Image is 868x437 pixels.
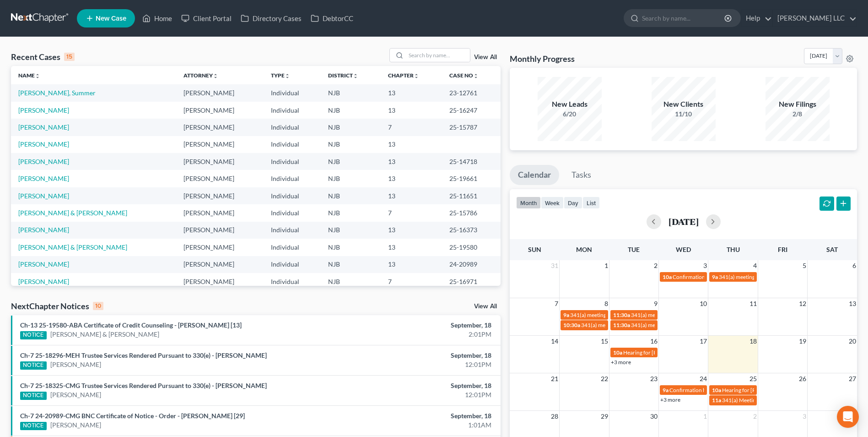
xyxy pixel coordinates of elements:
a: [PERSON_NAME] LLC [773,10,857,27]
span: 1 [702,411,708,422]
div: New Filings [766,99,830,109]
div: 15 [64,53,75,61]
a: Case Nounfold_more [449,72,479,79]
td: [PERSON_NAME] [176,102,264,119]
span: 341(a) Meeting for [PERSON_NAME] [722,397,811,404]
div: NextChapter Notices [11,300,103,311]
td: 25-15787 [442,119,501,136]
a: Calendar [510,165,559,185]
div: September, 18 [340,351,491,360]
td: [PERSON_NAME] [176,222,264,239]
span: 12 [798,298,807,309]
td: 25-19580 [442,239,501,256]
td: 13 [381,239,442,256]
span: 29 [600,411,609,422]
span: Confirmation hearing for [PERSON_NAME] [669,387,773,393]
span: 19 [798,336,807,347]
a: [PERSON_NAME] [18,175,69,182]
span: Wed [676,246,691,253]
td: NJB [321,256,381,273]
span: 3 [802,411,807,422]
a: Ch-7 25-18296-MEH Trustee Services Rendered Pursuant to 330(e) - [PERSON_NAME] [20,351,267,359]
span: 27 [848,373,857,384]
td: Individual [264,256,321,273]
div: 2:01PM [340,330,491,339]
a: Attorneyunfold_more [183,72,218,79]
td: Individual [264,102,321,119]
td: 13 [381,136,442,153]
td: 13 [381,187,442,204]
td: NJB [321,102,381,119]
div: 6/20 [538,109,602,119]
i: unfold_more [353,73,358,79]
a: +3 more [611,359,631,366]
a: Directory Cases [236,10,306,27]
span: 2 [752,411,758,422]
td: NJB [321,153,381,170]
td: [PERSON_NAME] [176,136,264,153]
span: Sat [826,246,838,253]
span: 28 [550,411,559,422]
span: 22 [600,373,609,384]
span: 17 [699,336,708,347]
td: [PERSON_NAME] [176,204,264,221]
td: [PERSON_NAME] [176,239,264,256]
span: 11 [749,298,758,309]
i: unfold_more [213,73,218,79]
td: 25-16373 [442,222,501,239]
td: 13 [381,84,442,101]
div: Recent Cases [11,51,75,62]
span: 4 [752,260,758,271]
span: 21 [550,373,559,384]
a: [PERSON_NAME], Summer [18,89,96,97]
td: Individual [264,273,321,290]
td: Individual [264,187,321,204]
span: 13 [848,298,857,309]
td: 13 [381,222,442,239]
td: [PERSON_NAME] [176,187,264,204]
a: Nameunfold_more [18,72,40,79]
div: NOTICE [20,331,47,339]
span: 7 [554,298,559,309]
a: DebtorCC [306,10,358,27]
span: 9a [712,273,718,280]
span: 10a [712,387,721,393]
td: 13 [381,102,442,119]
td: NJB [321,239,381,256]
td: NJB [321,187,381,204]
span: 30 [649,411,658,422]
a: [PERSON_NAME] [18,260,69,268]
td: 25-14718 [442,153,501,170]
span: 10:30a [563,322,580,328]
span: 25 [749,373,758,384]
div: NOTICE [20,361,47,370]
input: Search by name... [406,49,470,62]
span: 11:30a [613,322,630,328]
td: 25-16247 [442,102,501,119]
i: unfold_more [285,73,290,79]
span: 16 [649,336,658,347]
span: 8 [604,298,609,309]
span: 341(a) meeting for [PERSON_NAME] [631,322,719,328]
a: Districtunfold_more [328,72,358,79]
span: 9a [563,311,569,318]
span: 3 [702,260,708,271]
span: 341(a) meeting for [PERSON_NAME] [581,322,669,328]
span: 14 [550,336,559,347]
td: NJB [321,170,381,187]
td: NJB [321,119,381,136]
span: Confirmation hearing for [PERSON_NAME] [673,273,776,280]
span: Mon [576,246,592,253]
div: NOTICE [20,422,47,430]
span: 341(a) meeting for [PERSON_NAME] [570,311,658,318]
span: 1 [604,260,609,271]
td: [PERSON_NAME] [176,273,264,290]
td: 7 [381,204,442,221]
td: 13 [381,170,442,187]
button: month [516,197,541,209]
td: NJB [321,273,381,290]
span: 26 [798,373,807,384]
span: 9a [663,387,669,393]
td: Individual [264,84,321,101]
td: Individual [264,119,321,136]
